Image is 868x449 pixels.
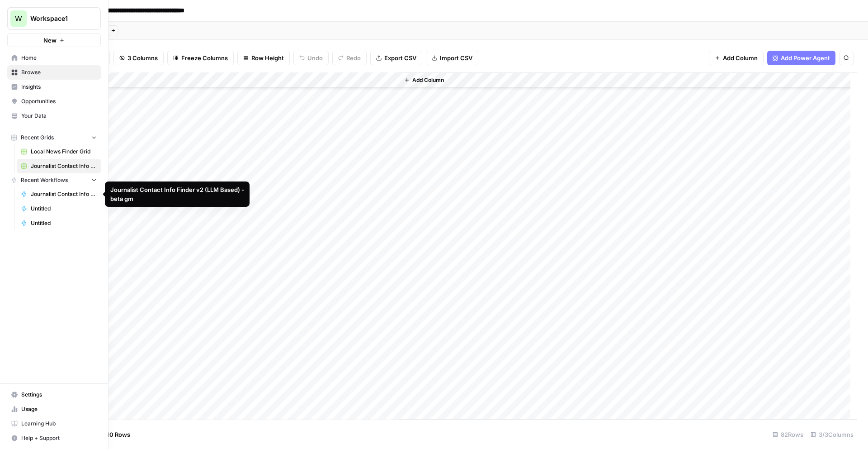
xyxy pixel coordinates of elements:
[17,187,101,201] a: Journalist Contact Info Finder v2 (LLM Based) - beta gm
[7,65,101,80] a: Browse
[31,205,97,213] span: Untitled
[17,144,101,159] a: Local News Finder Grid
[7,7,101,30] button: Workspace: Workspace1
[7,131,101,144] button: Recent Grids
[7,431,101,445] button: Help + Support
[723,53,758,62] span: Add Column
[401,74,448,86] button: Add Column
[167,51,234,65] button: Freeze Columns
[307,53,323,62] span: Undo
[21,83,97,91] span: Insights
[7,387,101,402] a: Settings
[251,53,284,62] span: Row Height
[21,434,97,442] span: Help + Support
[332,51,367,65] button: Redo
[412,76,444,84] span: Add Column
[709,51,764,65] button: Add Column
[7,80,101,94] a: Insights
[384,53,416,62] span: Export CSV
[31,190,97,198] span: Journalist Contact Info Finder v2 (LLM Based) - beta gm
[346,53,361,62] span: Redo
[21,97,97,105] span: Opportunities
[237,51,290,65] button: Row Height
[21,405,97,413] span: Usage
[17,216,101,230] a: Untitled
[21,112,97,120] span: Your Data
[7,402,101,416] a: Usage
[440,53,472,62] span: Import CSV
[31,148,97,156] span: Local News Finder Grid
[21,391,97,399] span: Settings
[31,162,97,170] span: Journalist Contact Info Finder v2 (LLM Based) Grid
[21,54,97,62] span: Home
[110,185,244,203] div: Journalist Contact Info Finder v2 (LLM Based) - beta gm
[769,427,807,442] div: 82 Rows
[127,53,158,62] span: 3 Columns
[7,51,101,65] a: Home
[293,51,329,65] button: Undo
[7,173,101,187] button: Recent Workflows
[17,201,101,216] a: Untitled
[767,51,835,65] button: Add Power Agent
[43,36,57,45] span: New
[7,416,101,431] a: Learning Hub
[370,51,422,65] button: Export CSV
[781,53,830,62] span: Add Power Agent
[17,159,101,173] a: Journalist Contact Info Finder v2 (LLM Based) Grid
[7,94,101,109] a: Opportunities
[7,33,101,47] button: New
[31,219,97,227] span: Untitled
[21,134,54,142] span: Recent Grids
[21,420,97,428] span: Learning Hub
[94,430,130,439] span: Add 10 Rows
[426,51,478,65] button: Import CSV
[15,13,22,24] span: W
[21,176,68,184] span: Recent Workflows
[181,53,228,62] span: Freeze Columns
[807,427,857,442] div: 3/3 Columns
[113,51,164,65] button: 3 Columns
[7,109,101,123] a: Your Data
[21,68,97,76] span: Browse
[30,14,85,23] span: Workspace1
